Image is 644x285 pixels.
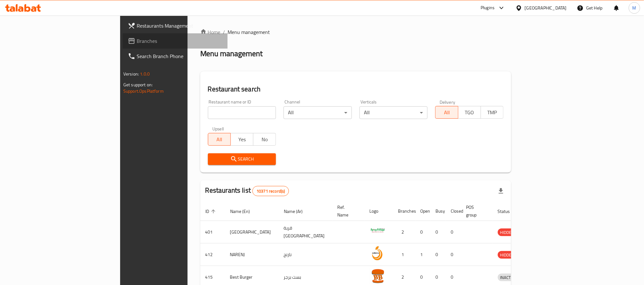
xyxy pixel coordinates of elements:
[252,186,289,196] div: Total records count
[208,84,504,94] h2: Restaurant search
[498,208,518,215] span: Status
[370,223,386,239] img: Spicy Village
[140,70,150,78] span: 1.0.0
[461,108,478,117] span: TGO
[213,155,271,163] span: Search
[498,229,517,236] span: HIDDEN
[253,133,276,146] button: No
[230,208,258,215] span: Name (En)
[208,106,276,119] input: Search for restaurant name or ID..
[498,274,519,281] div: INACTIVE
[370,245,386,261] img: NARENJ
[200,28,511,36] nav: breadcrumb
[228,28,270,36] span: Menu management
[365,202,393,221] th: Logo
[466,203,485,219] span: POS group
[525,4,567,11] div: [GEOGRAPHIC_DATA]
[123,87,164,95] a: Support.OpsPlatform
[498,229,517,236] div: HIDDEN
[284,208,311,215] span: Name (Ar)
[438,108,456,117] span: All
[205,208,217,215] span: ID
[225,243,279,266] td: NARENJ
[415,243,431,266] td: 1
[208,153,276,165] button: Search
[225,221,279,243] td: [GEOGRAPHIC_DATA]
[137,22,223,30] span: Restaurants Management
[393,202,415,221] th: Branches
[211,135,228,144] span: All
[123,18,228,33] a: Restaurants Management
[498,251,517,259] div: HIDDEN
[284,106,352,119] div: All
[233,135,251,144] span: Yes
[493,183,509,199] div: Export file
[458,106,481,119] button: TGO
[256,135,273,144] span: No
[633,4,636,11] span: M
[338,203,357,219] span: Ref. Name
[123,81,153,89] span: Get support on:
[200,49,263,59] h2: Menu management
[123,70,139,78] span: Version:
[483,108,501,117] span: TMP
[431,202,446,221] th: Busy
[370,268,386,284] img: Best Burger
[279,221,332,243] td: قرية [GEOGRAPHIC_DATA]
[123,33,228,49] a: Branches
[279,243,332,266] td: نارنج
[446,243,461,266] td: 0
[253,188,289,194] span: 10371 record(s)
[415,202,431,221] th: Open
[435,106,458,119] button: All
[431,221,446,243] td: 0
[208,133,231,146] button: All
[137,37,223,45] span: Branches
[212,127,224,131] label: Upsell
[137,52,223,60] span: Search Branch Phone
[446,202,461,221] th: Closed
[205,186,289,196] h2: Restaurants list
[440,100,456,104] label: Delivery
[230,133,253,146] button: Yes
[446,221,461,243] td: 0
[481,4,495,12] div: Plugins
[481,106,504,119] button: TMP
[498,251,517,259] span: HIDDEN
[360,106,428,119] div: All
[393,221,415,243] td: 2
[498,274,519,281] span: INACTIVE
[431,243,446,266] td: 0
[415,221,431,243] td: 0
[123,49,228,64] a: Search Branch Phone
[393,243,415,266] td: 1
